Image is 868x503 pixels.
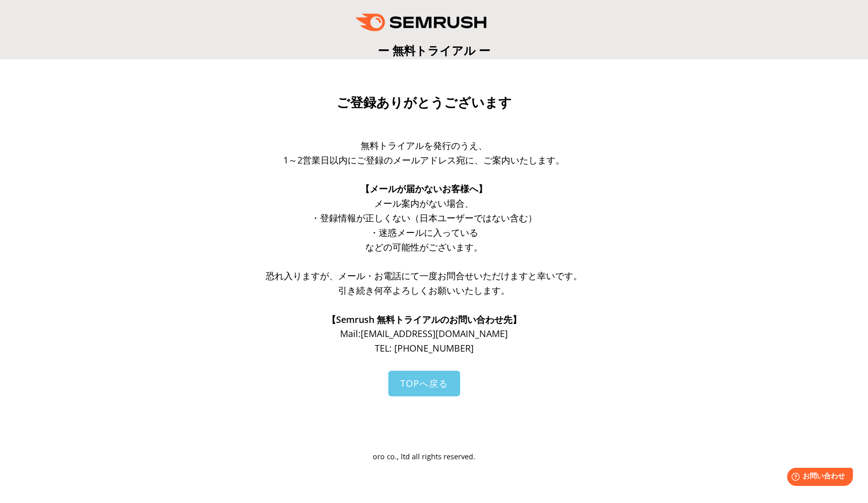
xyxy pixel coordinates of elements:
span: 引き続き何卒よろしくお願いいたします。 [338,284,510,296]
span: 恐れ入りますが、メール・お電話にて一度お問合せいただけますと幸いです。 [266,270,582,282]
span: oro co., ltd all rights reserved. [373,452,475,461]
span: Mail: [EMAIL_ADDRESS][DOMAIN_NAME] [340,327,508,340]
iframe: Help widget launcher [779,464,857,492]
span: 【Semrush 無料トライアルのお問い合わせ先】 [327,313,521,325]
span: ー 無料トライアル ー [378,42,490,58]
span: 1～2営業日以内にご登録のメールアドレス宛に、ご案内いたします。 [283,154,565,166]
span: TEL: [PHONE_NUMBER] [375,342,474,354]
span: 無料トライアルを発行のうえ、 [361,139,487,151]
span: などの可能性がございます。 [365,241,483,253]
a: TOPへ戻る [388,371,460,396]
span: 【メールが届かないお客様へ】 [361,183,487,195]
span: ・迷惑メールに入っている [370,226,478,238]
span: ご登録ありがとうございます [337,95,512,110]
span: メール案内がない場合、 [374,197,474,209]
span: TOPへ戻る [400,377,448,389]
span: ・登録情報が正しくない（日本ユーザーではない含む） [311,212,537,224]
